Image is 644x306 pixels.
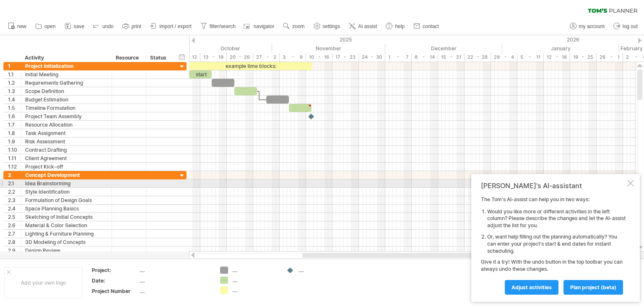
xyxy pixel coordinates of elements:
div: Status [150,54,169,62]
div: 5 - 11 [517,53,544,62]
div: Date: [92,277,138,284]
div: 1.3 [8,87,21,95]
div: 3 - 9 [280,53,306,62]
div: Budget Estimation [25,96,107,104]
div: January 2026 [502,44,619,53]
div: Requirements Gathering [25,79,107,87]
div: Concept Development [25,171,107,179]
div: The Tom's AI-assist can help you in two ways: Give it a try! With the undo button in the top tool... [481,196,626,294]
div: .... [140,277,210,284]
span: help [395,23,405,29]
a: open [33,21,58,32]
a: log out [611,21,640,32]
div: Resource [116,54,141,62]
div: Timeline Formulation [25,104,107,112]
div: December 2025 [385,44,502,53]
a: zoom [281,21,307,32]
a: print [120,21,144,32]
span: contact [423,23,439,29]
div: 3D Modeling of Concepts [25,238,107,246]
span: settings [323,23,340,29]
div: Idea Brainstorming [25,179,107,187]
a: plan project (beta) [563,280,623,295]
div: 1.4 [8,96,21,104]
div: Resource Allocation [25,121,107,129]
div: Risk Assessment [25,137,107,145]
div: Project: [92,267,138,274]
div: 1.5 [8,104,21,112]
span: AI assist [358,23,377,29]
div: Project Team Assembly [25,112,107,120]
div: 27 - 2 [253,53,280,62]
div: Scope Definition [25,87,107,95]
div: 1.2 [8,79,21,87]
div: 10 - 16 [306,53,332,62]
a: save [62,21,87,32]
div: 1.11 [8,154,21,162]
span: save [74,23,84,29]
div: Material & Color Selection [25,221,107,229]
a: help [384,21,407,32]
div: 29 - 4 [491,53,517,62]
div: .... [232,277,278,284]
div: 1.12 [8,163,21,171]
span: log out [623,23,638,29]
div: 2.6 [8,221,21,229]
span: import / export [159,23,192,29]
a: my account [568,21,607,32]
span: new [17,23,26,29]
div: Lighting & Furniture Planning [25,230,107,238]
span: my account [579,23,605,29]
div: 1.8 [8,129,21,137]
div: 2.7 [8,230,21,238]
div: 17 - 23 [332,53,359,62]
div: 1 [8,62,21,70]
div: 1.1 [8,70,21,78]
div: 2.4 [8,205,21,213]
div: Space Planning Basics [25,205,107,213]
div: Add your own logo [4,267,83,298]
span: print [132,23,141,29]
a: import / export [148,21,194,32]
div: Activity [25,54,107,62]
span: open [44,23,56,29]
div: October 2025 [155,44,272,53]
div: 26 - 1 [597,53,623,62]
div: .... [299,267,344,274]
div: .... [232,287,278,294]
div: Initial Meeting [25,70,107,78]
div: .... [232,267,278,274]
div: 20 - 26 [227,53,253,62]
div: 1 - 7 [385,53,412,62]
div: 1.9 [8,137,21,145]
div: 12 - 18 [544,53,570,62]
div: Project Initialization [25,62,107,70]
a: AI assist [347,21,379,32]
div: 8 - 14 [412,53,438,62]
span: zoom [292,23,304,29]
div: 2 [8,171,21,179]
div: November 2025 [272,44,385,53]
a: navigator [242,21,277,32]
div: .... [140,267,210,274]
span: navigator [254,23,274,29]
div: 13 - 19 [200,53,227,62]
div: Formulation of Design Goals [25,196,107,204]
a: Adjust activities [505,280,558,295]
div: Project Kick-off [25,163,107,171]
div: 2.3 [8,196,21,204]
div: start [189,70,212,78]
div: Design Review [25,246,107,254]
div: Task Assignment [25,129,107,137]
div: .... [140,288,210,295]
div: 2.8 [8,238,21,246]
div: [PERSON_NAME]'s AI-assistant [481,182,626,190]
span: Adjust activities [512,284,552,290]
a: undo [91,21,116,32]
div: Project Number [92,288,138,295]
div: 2.9 [8,246,21,254]
a: new [6,21,29,32]
a: settings [312,21,343,32]
div: 15 - 21 [438,53,465,62]
span: undo [102,23,114,29]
